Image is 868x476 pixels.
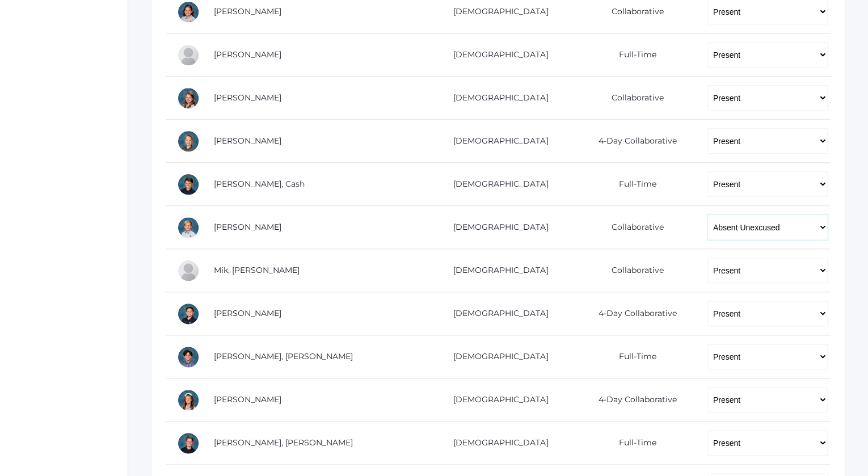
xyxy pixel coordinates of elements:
td: [DEMOGRAPHIC_DATA] [423,77,570,120]
td: [DEMOGRAPHIC_DATA] [423,422,570,465]
td: [DEMOGRAPHIC_DATA] [423,120,570,163]
a: [PERSON_NAME] [214,136,281,146]
td: Collaborative [570,77,696,120]
a: [PERSON_NAME] [214,6,281,16]
a: [PERSON_NAME] [214,222,281,232]
td: [DEMOGRAPHIC_DATA] [423,163,570,206]
div: Reagan Reynolds [177,389,200,411]
div: Louisa Hamilton [177,87,200,109]
a: [PERSON_NAME] [214,308,281,318]
td: Collaborative [570,206,696,249]
div: Peter Laubacher [177,216,200,239]
td: [DEMOGRAPHIC_DATA] [423,206,570,249]
td: [DEMOGRAPHIC_DATA] [423,335,570,378]
td: 4-Day Collaborative [570,120,696,163]
a: [PERSON_NAME], Cash [214,179,305,189]
a: [PERSON_NAME], [PERSON_NAME] [214,437,353,448]
div: Hudson Purser [177,346,200,368]
a: [PERSON_NAME] [214,49,281,60]
div: Ryder Roberts [177,432,200,454]
a: [PERSON_NAME], [PERSON_NAME] [214,351,353,361]
div: Cash Kilian [177,173,200,196]
td: [DEMOGRAPHIC_DATA] [423,292,570,335]
td: 4-Day Collaborative [570,378,696,422]
div: Grant Hein [177,130,200,153]
td: [DEMOGRAPHIC_DATA] [423,378,570,422]
div: Aiden Oceguera [177,302,200,325]
a: Mik, [PERSON_NAME] [214,265,300,275]
td: Full-Time [570,163,696,206]
div: Hadley Mik [177,259,200,282]
td: Full-Time [570,33,696,77]
td: [DEMOGRAPHIC_DATA] [423,249,570,292]
div: Esperanza Ewing [177,1,200,23]
a: [PERSON_NAME] [214,394,281,405]
td: [DEMOGRAPHIC_DATA] [423,33,570,77]
td: 4-Day Collaborative [570,292,696,335]
td: Full-Time [570,335,696,378]
a: [PERSON_NAME] [214,92,281,103]
div: Wyatt Ferris [177,44,200,66]
td: Collaborative [570,249,696,292]
td: Full-Time [570,422,696,465]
